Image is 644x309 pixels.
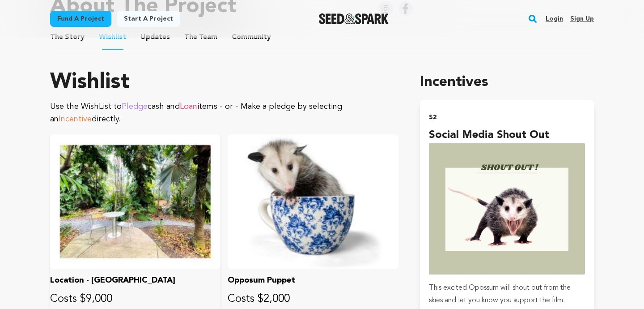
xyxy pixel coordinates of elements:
img: Seed&Spark Logo Dark Mode [319,13,389,24]
h4: Social media shout out [429,127,585,143]
p: Use the WishList to cash and items - or - Make a pledge by selecting an directly. [50,100,398,125]
p: Location - [GEOGRAPHIC_DATA] [50,274,220,287]
a: Start a project [117,11,180,27]
p: Costs $9,000 [50,292,220,306]
h1: Wishlist [50,72,398,93]
img: incentive [429,143,585,275]
a: Sign up [570,12,594,26]
a: Fund a project [50,11,111,27]
h1: Incentives [420,72,594,93]
p: Costs $2,000 [228,292,398,306]
h2: $2 [429,111,585,124]
span: Loan [180,103,197,111]
span: Incentive [59,115,92,123]
a: Login [546,12,563,26]
p: Opposum Puppet [228,274,398,287]
a: Seed&Spark Homepage [319,13,389,24]
p: This excited Opossum will shout out from the skies and let you know you support the film. [429,282,585,307]
span: Pledge [122,103,148,111]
